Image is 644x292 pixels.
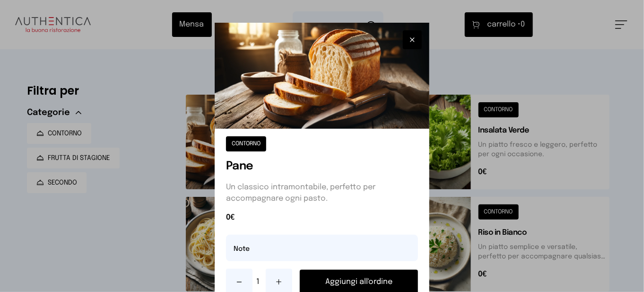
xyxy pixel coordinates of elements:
[256,276,262,288] span: 1
[215,23,429,129] img: Pane
[226,159,418,174] h1: Pane
[226,136,266,151] button: CONTORNO
[226,182,418,204] p: Un classico intramontabile, perfetto per accompagnare ogni pasto.
[226,212,418,223] span: 0€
